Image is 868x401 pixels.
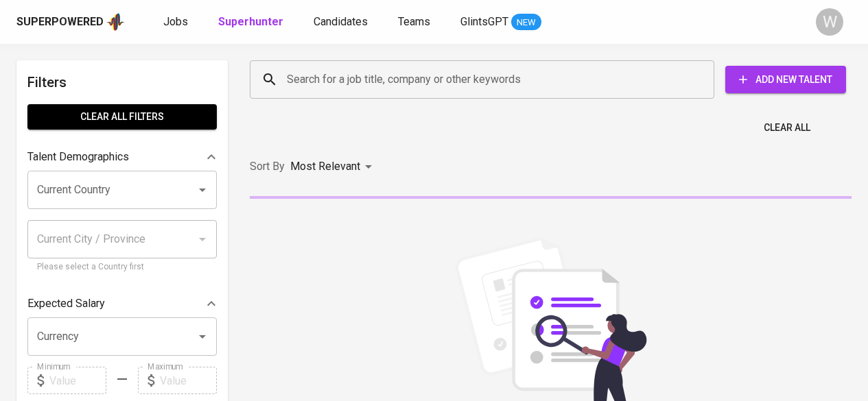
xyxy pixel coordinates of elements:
button: Clear All [758,115,816,141]
button: Clear All filters [27,104,217,130]
b: Superhunter [218,15,283,28]
span: NEW [511,16,541,29]
a: Teams [398,14,433,31]
span: Teams [398,15,430,28]
p: Sort By [250,158,285,175]
p: Most Relevant [290,158,360,175]
span: Jobs [163,15,188,28]
img: app logo [106,12,125,32]
p: Talent Demographics [27,149,129,165]
div: Expected Salary [27,290,217,317]
p: Expected Salary [27,295,105,312]
a: Superhunter [218,14,286,31]
div: Talent Demographics [27,143,217,171]
a: GlintsGPT NEW [460,14,541,31]
a: Superpoweredapp logo [16,12,125,32]
button: Open [193,327,212,346]
div: W [816,8,843,36]
button: Add New Talent [725,66,846,93]
input: Value [49,367,106,394]
input: Value [160,367,217,394]
span: Clear All [764,119,810,136]
span: Candidates [314,15,368,28]
a: Candidates [314,14,371,31]
span: Clear All filters [38,108,206,125]
div: Superpowered [16,14,104,30]
p: Please select a Country first [37,260,207,274]
span: Add New Talent [736,71,835,88]
div: Most Relevant [290,154,377,180]
span: GlintsGPT [460,15,508,28]
h6: Filters [27,71,217,93]
button: Open [193,180,212,199]
a: Jobs [163,14,191,31]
